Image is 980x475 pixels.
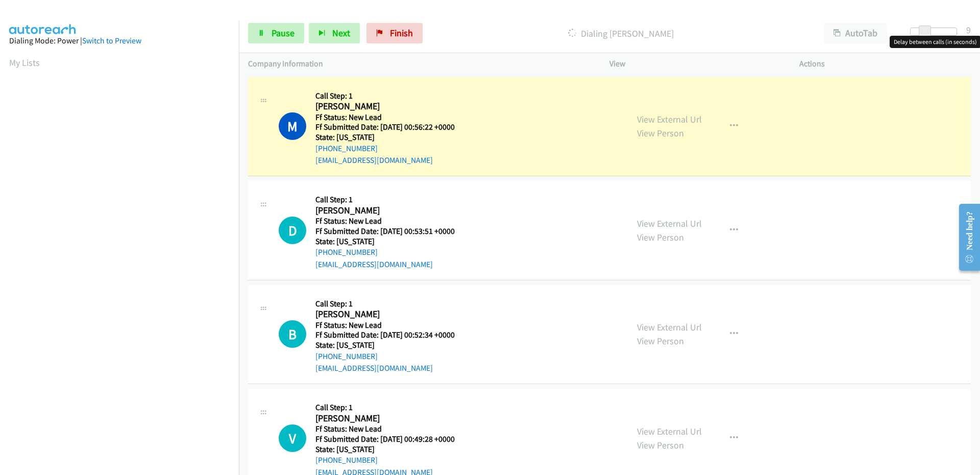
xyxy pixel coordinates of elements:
iframe: Resource Center [950,197,980,278]
h2: [PERSON_NAME] [315,308,468,320]
p: Dialing [PERSON_NAME] [436,27,805,40]
a: [EMAIL_ADDRESS][DOMAIN_NAME] [315,259,433,269]
h5: Ff Status: New Lead [315,320,468,330]
a: View Person [637,439,684,451]
h5: Call Step: 1 [315,91,468,101]
button: AutoTab [824,23,887,43]
a: My Lists [9,57,40,68]
a: Switch to Preview [82,36,141,45]
h5: Ff Submitted Date: [DATE] 00:56:22 +0000 [315,122,468,132]
p: Company Information [248,58,591,70]
a: View External Url [637,113,702,125]
h5: State: [US_STATE] [315,132,468,142]
h1: M [279,112,306,140]
p: View [609,58,781,70]
a: View Person [637,127,684,139]
div: Dialing Mode: Power | [9,35,230,47]
h5: Call Step: 1 [315,195,468,205]
a: [EMAIL_ADDRESS][DOMAIN_NAME] [315,155,433,165]
h5: State: [US_STATE] [315,444,468,455]
h1: D [279,217,306,244]
div: The call is yet to be attempted [279,424,306,452]
h5: Ff Status: New Lead [315,216,468,226]
h5: Ff Submitted Date: [DATE] 00:53:51 +0000 [315,226,468,236]
a: [PHONE_NUMBER] [315,247,378,257]
p: Actions [799,58,971,70]
h2: [PERSON_NAME] [315,101,468,112]
h5: Call Step: 1 [315,299,468,309]
h5: Ff Submitted Date: [DATE] 00:49:28 +0000 [315,434,468,444]
a: View External Url [637,218,702,229]
a: [PHONE_NUMBER] [315,351,378,361]
h5: Ff Status: New Lead [315,424,468,434]
a: Finish [366,23,423,43]
span: Next [332,27,350,39]
a: View Person [637,231,684,243]
a: View External Url [637,425,702,437]
h2: [PERSON_NAME] [315,205,468,217]
a: [EMAIL_ADDRESS][DOMAIN_NAME] [315,363,433,373]
h1: V [279,424,306,452]
button: Next [309,23,360,43]
h1: B [279,320,306,348]
h5: Ff Status: New Lead [315,112,468,123]
span: Pause [272,27,295,39]
h5: State: [US_STATE] [315,340,468,350]
a: View External Url [637,321,702,333]
div: The call is yet to be attempted [279,217,306,244]
h2: [PERSON_NAME] [315,413,468,424]
a: View Person [637,335,684,347]
span: Finish [390,27,413,39]
div: The call is yet to be attempted [279,320,306,348]
a: Pause [248,23,304,43]
h5: Ff Submitted Date: [DATE] 00:52:34 +0000 [315,330,468,340]
h5: Call Step: 1 [315,402,468,413]
h5: State: [US_STATE] [315,236,468,247]
a: [PHONE_NUMBER] [315,144,378,153]
a: [PHONE_NUMBER] [315,455,378,465]
div: 9 [966,23,971,37]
